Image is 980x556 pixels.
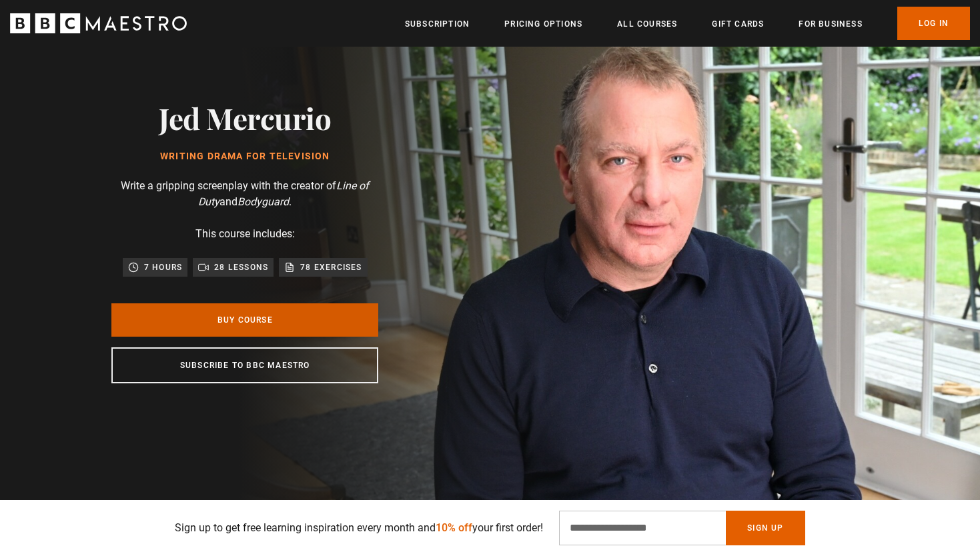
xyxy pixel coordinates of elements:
i: Line of Duty [198,179,369,208]
button: Sign Up [726,511,805,545]
p: 28 lessons [214,261,268,274]
a: For business [799,17,862,31]
span: 10% off [436,521,472,534]
a: Subscribe to BBC Maestro [111,347,378,383]
p: Sign up to get free learning inspiration every month and your first order! [175,520,543,536]
a: All Courses [617,17,677,31]
h2: Jed Mercurio [159,101,331,135]
p: 7 hours [144,261,182,274]
a: Buy Course [111,303,378,337]
nav: Primary [405,7,970,40]
i: Bodyguard [237,195,289,208]
p: This course includes: [195,226,295,242]
svg: BBC Maestro [10,13,187,33]
p: Write a gripping screenplay with the creator of and . [111,178,378,210]
p: 78 exercises [300,261,362,274]
a: Log In [897,7,970,40]
a: Subscription [405,17,470,31]
a: Pricing Options [504,17,582,31]
h1: Writing Drama for Television [159,151,331,162]
a: Gift Cards [712,17,764,31]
